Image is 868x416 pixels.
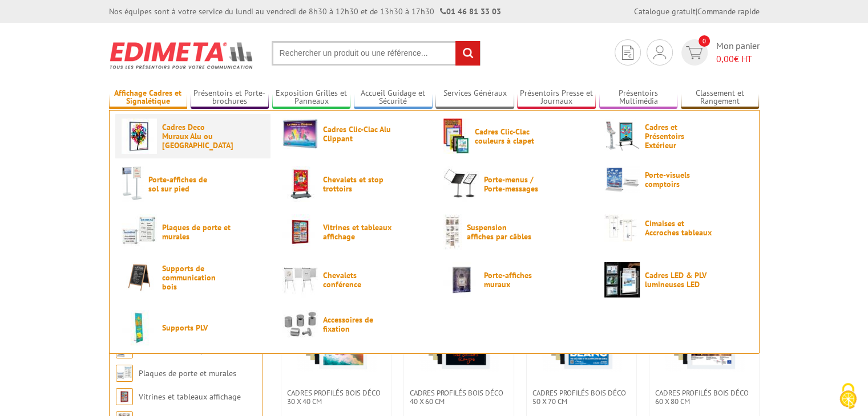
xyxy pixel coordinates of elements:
[443,166,479,202] img: Porte-menus / Porte-messages
[272,41,481,66] input: Rechercher un produit ou une référence...
[282,166,318,202] img: Chevalets et stop trottoirs
[323,175,391,193] span: Chevalets et stop trottoirs
[122,310,157,345] img: Supports PLV
[467,223,535,241] span: Suspension affiches par câbles
[828,377,868,416] button: Cookies (fenêtre modale)
[162,323,231,332] span: Supports PLV
[655,389,753,406] span: Cadres Profilés Bois Déco 60 x 80 cm
[323,271,391,289] span: Chevalets conférence
[272,88,351,107] a: Exposition Grilles et Panneaux
[404,389,514,406] a: Cadres Profilés Bois Déco 40 x 60 cm
[282,119,425,149] a: Cadres Clic-Clac Alu Clippant
[443,119,470,154] img: Cadres Clic-Clac couleurs à clapet
[122,119,264,154] a: Cadres Deco Muraux Alu ou [GEOGRAPHIC_DATA]
[122,310,264,345] a: Supports PLV
[604,166,747,193] a: Porte-visuels comptoirs
[484,271,552,289] span: Porte-affiches muraux
[517,88,596,107] a: Présentoirs Presse et Journaux
[634,6,760,17] div: |
[116,388,133,405] img: Vitrines et tableaux affichage
[716,53,734,64] span: 0,00
[604,166,640,193] img: Porte-visuels comptoirs
[116,365,133,382] img: Plaques de porte et murales
[599,88,678,107] a: Présentoirs Multimédia
[323,315,391,333] span: Accessoires de fixation
[281,389,391,406] a: Cadres Profilés Bois Déco 30 x 40 cm
[443,262,586,297] a: Porte-affiches muraux
[443,166,586,202] a: Porte-menus / Porte-messages
[162,123,231,150] span: Cadres Deco Muraux Alu ou [GEOGRAPHIC_DATA]
[323,223,391,241] span: Vitrines et tableaux affichage
[645,123,713,150] span: Cadres et Présentoirs Extérieur
[122,119,157,154] img: Cadres Deco Muraux Alu ou Bois
[162,264,231,291] span: Supports de communication bois
[527,389,636,406] a: Cadres Profilés Bois Déco 50 x 70 cm
[122,166,264,202] a: Porte-affiches de sol sur pied
[716,52,760,66] span: € HT
[282,214,318,250] img: Vitrines et tableaux affichage
[287,389,385,406] span: Cadres Profilés Bois Déco 30 x 40 cm
[455,41,480,66] input: rechercher
[122,166,143,202] img: Porte-affiches de sol sur pied
[122,214,157,250] img: Plaques de porte et murales
[122,262,264,292] a: Supports de communication bois
[191,88,269,107] a: Présentoirs et Porte-brochures
[716,39,760,66] span: Mon panier
[604,119,640,154] img: Cadres et Présentoirs Extérieur
[282,310,425,338] a: Accessoires de fixation
[634,6,696,17] a: Catalogue gratuit
[122,262,157,292] img: Supports de communication bois
[122,214,264,250] a: Plaques de porte et murales
[653,46,666,59] img: devis rapide
[443,214,586,250] a: Suspension affiches par câbles
[354,88,433,107] a: Accueil Guidage et Sécurité
[834,382,862,410] img: Cookies (fenêtre modale)
[697,6,760,17] a: Commande rapide
[162,223,231,241] span: Plaques de porte et murales
[443,119,586,154] a: Cadres Clic-Clac couleurs à clapet
[443,214,462,250] img: Suspension affiches par câbles
[282,262,425,297] a: Chevalets conférence
[282,310,318,338] img: Accessoires de fixation
[484,175,552,193] span: Porte-menus / Porte-messages
[410,389,508,406] span: Cadres Profilés Bois Déco 40 x 60 cm
[282,262,318,297] img: Chevalets conférence
[645,271,713,289] span: Cadres LED & PLV lumineuses LED
[645,219,713,237] span: Cimaises et Accroches tableaux
[622,46,633,60] img: devis rapide
[604,262,640,297] img: Cadres LED & PLV lumineuses LED
[699,35,710,47] span: 0
[148,175,217,193] span: Porte-affiches de sol sur pied
[440,6,501,17] strong: 01 46 81 33 03
[282,166,425,202] a: Chevalets et stop trottoirs
[475,127,543,145] span: Cadres Clic-Clac couleurs à clapet
[443,262,479,297] img: Porte-affiches muraux
[109,34,255,76] img: Edimeta
[435,88,514,107] a: Services Généraux
[282,119,318,149] img: Cadres Clic-Clac Alu Clippant
[323,125,391,143] span: Cadres Clic-Clac Alu Clippant
[679,39,760,66] a: devis rapide 0 Mon panier 0,00€ HT
[139,391,241,402] a: Vitrines et tableaux affichage
[649,389,759,406] a: Cadres Profilés Bois Déco 60 x 80 cm
[604,214,640,242] img: Cimaises et Accroches tableaux
[604,262,747,297] a: Cadres LED & PLV lumineuses LED
[532,389,631,406] span: Cadres Profilés Bois Déco 50 x 70 cm
[282,214,425,250] a: Vitrines et tableaux affichage
[139,368,236,378] a: Plaques de porte et murales
[604,214,747,242] a: Cimaises et Accroches tableaux
[604,119,747,154] a: Cadres et Présentoirs Extérieur
[645,170,713,189] span: Porte-visuels comptoirs
[109,88,188,107] a: Affichage Cadres et Signalétique
[681,88,760,107] a: Classement et Rangement
[109,6,501,17] div: Nos équipes sont à votre service du lundi au vendredi de 8h30 à 12h30 et de 13h30 à 17h30
[686,46,703,59] img: devis rapide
